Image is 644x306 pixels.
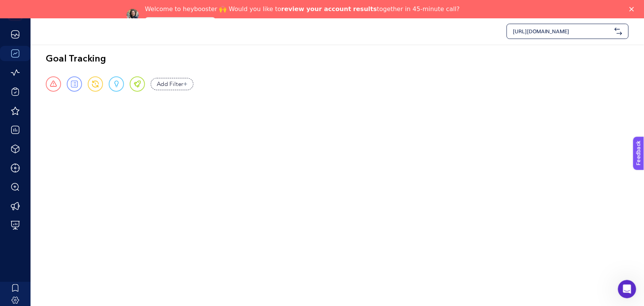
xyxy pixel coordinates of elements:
[630,7,637,11] div: Close
[157,80,184,89] span: Add Filter
[145,17,216,26] a: Speak with an Expert
[513,28,612,35] span: [URL][DOMAIN_NAME]
[615,28,622,35] img: svg%3e
[145,5,460,13] div: Welcome to heybooster 🙌 Would you like to together in 45-minute call?
[127,9,139,21] img: Profile image for Neslihan
[5,2,29,8] span: Feedback
[46,53,106,65] h2: Goal Tracking
[353,5,377,13] b: results
[618,280,636,298] iframe: Intercom live chat
[281,5,351,13] b: review your account
[184,82,187,86] img: add filter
